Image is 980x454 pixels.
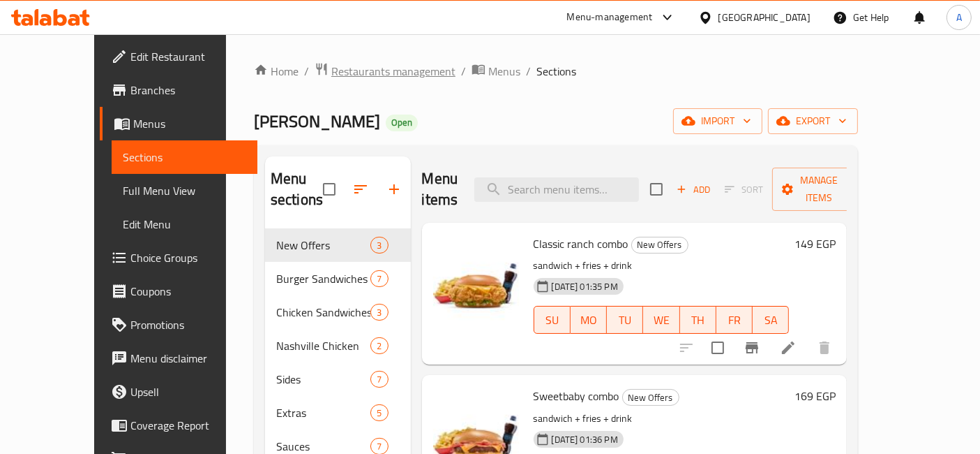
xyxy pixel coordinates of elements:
[371,440,387,453] span: 7
[783,172,854,207] span: Manage items
[271,168,323,210] h2: Menu sections
[315,62,455,80] a: Restaurants management
[768,108,858,134] button: export
[422,168,458,210] h2: Menu items
[433,234,522,323] img: Classic ranch combo
[265,228,411,262] div: New Offers3
[684,112,751,130] span: import
[546,280,624,293] span: [DATE] 01:35 PM
[780,339,797,356] a: Edit menu item
[794,386,836,406] h6: 169 EGP
[631,237,688,254] div: New Offers
[718,10,811,25] div: [GEOGRAPHIC_DATA]
[371,239,387,252] span: 3
[779,112,847,130] span: export
[371,339,387,353] span: 2
[671,179,716,200] span: Add item
[642,175,671,204] span: Select section
[130,383,247,400] span: Upsell
[758,310,783,330] span: SA
[534,386,619,407] span: Sweetbaby combo
[123,216,247,233] span: Edit Menu
[488,63,520,80] span: Menus
[612,310,638,330] span: TU
[474,177,639,202] input: search
[276,371,370,388] span: Sides
[371,407,387,420] span: 5
[265,363,411,396] div: Sides7
[680,306,716,334] button: TH
[371,373,387,386] span: 7
[130,350,247,367] span: Menu disclaimer
[130,249,247,266] span: Choice Groups
[370,237,388,254] div: items
[735,331,769,365] button: Branch-specific-item
[377,173,411,206] button: Add section
[100,107,258,140] a: Menus
[370,337,388,354] div: items
[686,310,711,330] span: TH
[100,40,258,73] a: Edit Restaurant
[130,417,247,434] span: Coverage Report
[622,389,679,406] div: New Offers
[331,63,455,80] span: Restaurants management
[130,82,247,98] span: Branches
[386,115,418,131] div: Open
[100,274,258,308] a: Coupons
[130,283,247,300] span: Coupons
[370,404,388,421] div: items
[461,63,466,80] li: /
[808,331,841,365] button: delete
[254,62,858,80] nav: breadcrumb
[123,149,247,166] span: Sections
[472,62,520,80] a: Menus
[100,342,258,375] a: Menu disclaimer
[674,182,712,198] span: Add
[100,375,258,409] a: Upsell
[100,308,258,342] a: Promotions
[772,168,866,211] button: Manage items
[673,108,762,134] button: import
[276,337,370,354] span: Nashville Chicken
[722,310,747,330] span: FR
[546,433,624,446] span: [DATE] 01:36 PM
[254,63,299,80] a: Home
[794,234,836,254] h6: 149 EGP
[716,306,753,334] button: FR
[370,304,388,321] div: items
[123,182,247,199] span: Full Menu View
[276,270,370,287] span: Burger Sandwiches
[112,174,258,207] a: Full Menu View
[643,306,679,334] button: WE
[956,10,962,25] span: A
[716,179,772,200] span: Select section first
[276,404,370,421] div: Extras
[632,237,688,253] span: New Offers
[276,237,370,254] span: New Offers
[276,304,370,321] span: Chicken Sandwiches
[753,306,789,334] button: SA
[130,316,247,333] span: Promotions
[671,179,716,200] button: Add
[112,140,258,174] a: Sections
[703,333,732,363] span: Select to update
[567,9,653,26] div: Menu-management
[265,262,411,295] div: Burger Sandwiches7
[534,257,790,274] p: sandwich + fries + drink
[112,207,258,241] a: Edit Menu
[304,63,309,80] li: /
[386,117,418,129] span: Open
[576,310,601,330] span: MO
[265,329,411,363] div: Nashville Chicken2
[265,295,411,329] div: Chicken Sandwiches3
[371,272,387,286] span: 7
[265,396,411,430] div: Extras5
[536,63,576,80] span: Sections
[370,270,388,287] div: items
[130,48,247,65] span: Edit Restaurant
[534,410,790,427] p: sandwich + fries + drink
[371,306,387,319] span: 3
